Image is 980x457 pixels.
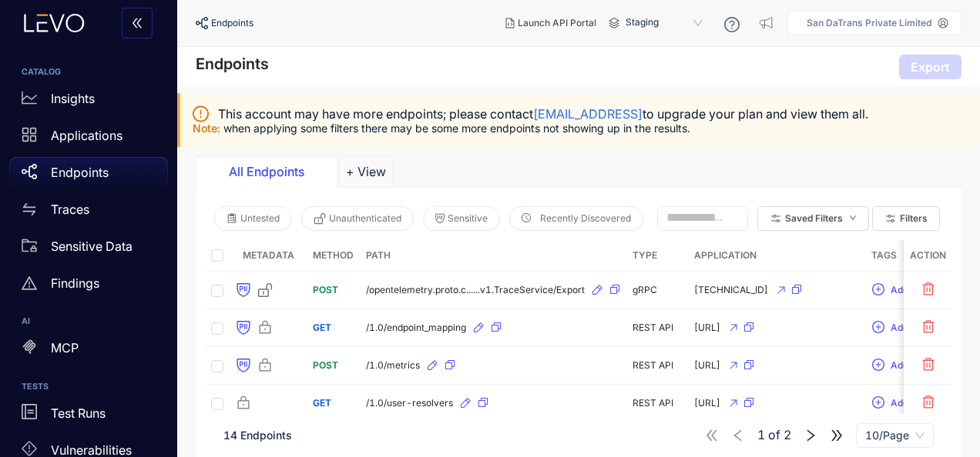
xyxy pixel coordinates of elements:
[313,322,331,333] span: GET
[872,359,884,372] span: plus-circle
[211,18,253,28] span: Endpoints
[339,156,393,187] button: Add tab
[307,240,360,272] th: Method
[122,8,153,38] button: double-left
[9,157,168,194] a: Endpoints
[871,315,932,340] button: plus-circleAdd Tags
[785,213,843,224] span: Saved Filters
[51,165,109,179] p: Endpoints
[22,68,156,77] h6: CATALOG
[193,122,223,135] span: Note:
[240,213,280,224] span: Untested
[51,443,132,457] p: Vulnerabilities
[849,214,857,222] span: down
[891,360,931,371] span: Add Tags
[626,11,706,35] span: Staging
[448,213,488,224] span: Sensitive
[366,285,585,295] span: /opentelemetry.proto.c......v1.TraceService/Export
[22,202,37,217] span: swap
[633,360,682,371] div: REST API
[9,83,168,120] a: Insights
[904,240,952,272] th: Action
[196,55,269,73] h4: Endpoints
[9,333,168,370] a: MCP
[807,18,931,28] p: San DaTrans Private Limited
[51,341,79,355] p: MCP
[804,429,817,442] span: right
[830,429,844,442] span: double-right
[872,283,884,297] span: plus-circle
[872,206,940,231] button: Filters
[209,165,324,178] div: All Endpoints
[9,120,168,157] a: Applications
[51,92,95,105] p: Insights
[871,278,932,302] button: plus-circleAdd Tags
[757,429,791,442] span: of
[51,128,123,142] p: Applications
[193,122,968,135] p: when applying some filters there may be some more endpoints not showing up in the results.
[218,107,868,121] span: This account may have more endpoints; please contact to upgrade your plan and view them all.
[301,206,414,231] button: Unauthenticated
[313,359,338,371] span: POST
[313,397,331,409] span: GET
[626,240,688,272] th: Type
[51,239,133,253] p: Sensitive Data
[9,231,168,268] a: Sensitive Data
[891,322,931,333] span: Add Tags
[633,398,682,409] div: REST API
[872,396,884,410] span: plus-circle
[509,206,643,231] button: clock-circleRecently Discovered
[694,398,720,409] span: [URL]
[694,360,720,371] span: [URL]
[360,240,626,272] th: Path
[694,285,768,295] span: [TECHNICAL_ID]
[518,18,596,28] span: Launch API Portal
[757,206,869,231] button: Saved Filtersdown
[872,321,884,335] span: plus-circle
[131,17,143,31] span: double-left
[871,391,932,415] button: plus-circleAdd Tags
[230,240,307,272] th: Metadata
[22,317,156,326] h6: AI
[540,213,631,224] span: Recently Discovered
[493,11,609,35] button: Launch API Portal
[891,398,931,409] span: Add Tags
[633,322,682,333] div: REST API
[22,382,156,392] h6: TESTS
[366,360,420,371] span: /1.0/metrics
[688,240,865,272] th: Application
[871,353,932,378] button: plus-circleAdd Tags
[51,406,106,420] p: Test Runs
[9,268,168,305] a: Findings
[784,429,791,442] span: 2
[899,55,962,79] button: Export
[366,398,453,409] span: /1.0/user-resolvers
[865,424,925,447] span: 10/Page
[757,429,765,442] span: 1
[900,213,928,224] span: Filters
[694,322,720,333] span: [URL]
[214,206,292,231] button: Untested
[865,240,938,272] th: Tags
[313,284,338,295] span: POST
[891,285,931,295] span: Add Tags
[223,429,292,442] span: 14 Endpoints
[366,322,466,333] span: /1.0/endpoint_mapping
[9,194,168,231] a: Traces
[533,106,643,122] a: [EMAIL_ADDRESS]
[423,206,500,231] button: Sensitive
[51,276,99,290] p: Findings
[51,202,89,216] p: Traces
[329,213,401,224] span: Unauthenticated
[9,398,168,435] a: Test Runs
[522,213,531,224] span: clock-circle
[22,275,37,291] span: warning
[633,285,682,295] div: gRPC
